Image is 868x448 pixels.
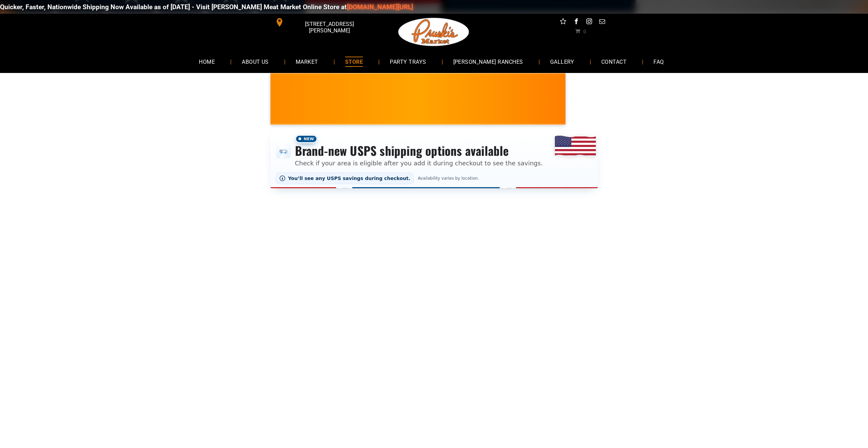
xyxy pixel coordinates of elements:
[335,53,373,71] a: STORE
[559,17,568,28] a: Social network
[285,17,373,37] span: [STREET_ADDRESS][PERSON_NAME]
[583,28,586,34] span: 0
[540,53,585,71] a: GALLERY
[270,130,598,188] div: Shipping options announcement
[347,3,413,11] a: [DOMAIN_NAME][URL]
[443,53,533,71] a: [PERSON_NAME] RANCHES
[572,17,580,28] a: facebook
[295,143,543,158] h3: Brand-new USPS shipping options available
[295,135,318,143] span: New
[585,17,593,28] a: instagram
[189,53,225,71] a: HOME
[643,53,674,71] a: FAQ
[295,159,543,168] p: Check if your area is eligible after you add it during checkout to see the savings.
[270,17,375,28] a: [STREET_ADDRESS][PERSON_NAME]
[232,53,279,71] a: ABOUT US
[288,176,411,181] span: You’ll see any USPS savings during checkout.
[380,53,436,71] a: PARTY TRAYS
[598,17,606,28] a: email
[591,53,637,71] a: CONTACT
[397,14,471,50] img: Pruski-s+Market+HQ+Logo2-1920w.png
[416,176,480,181] span: Availability varies by location.
[285,53,328,71] a: MARKET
